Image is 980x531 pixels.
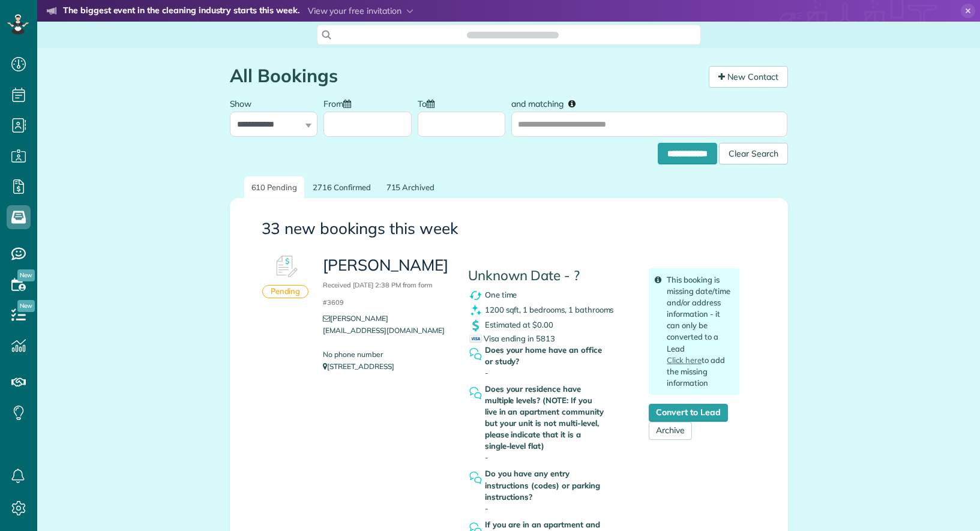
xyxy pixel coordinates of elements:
[323,314,445,347] a: [PERSON_NAME][EMAIL_ADDRESS][DOMAIN_NAME]
[63,5,299,18] strong: The biggest event in the cleaning industry starts this week.
[379,176,442,199] a: 715 Archived
[469,334,555,343] span: Visa ending in 5813
[468,303,483,318] img: clean_symbol_icon-dd072f8366c07ea3eb8378bb991ecd12595f4b76d916a6f83395f9468ae6ecae.png
[468,470,483,485] img: question_symbol_icon-fa7b350da2b2fea416cef77984ae4cf4944ea5ab9e3d5925827a5d6b7129d3f6.png
[485,305,614,314] span: 1200 sqft, 1 bedrooms, 1 bathrooms
[649,422,692,440] a: Archive
[485,344,606,367] strong: Does your home have an office or study?
[268,249,304,285] img: Booking #606839
[468,268,631,283] h4: Unknown Date - ?
[649,404,727,422] a: Convert to Lead
[323,257,449,308] h3: [PERSON_NAME]
[667,355,702,365] a: Click here
[323,92,357,114] label: From
[17,269,35,281] span: New
[468,347,483,362] img: question_symbol_icon-fa7b350da2b2fea416cef77984ae4cf4944ea5ab9e3d5925827a5d6b7129d3f6.png
[323,361,449,373] p: [STREET_ADDRESS]
[485,320,553,329] span: Estimated at $0.00
[17,300,35,312] span: New
[262,220,756,238] h3: 33 new bookings this week
[230,66,700,86] h1: All Bookings
[305,176,377,199] a: 2716 Confirmed
[418,92,440,114] label: To
[719,143,788,164] div: Clear Search
[649,268,739,395] div: This booking is missing date/time and/or address information - it can only be converted to a Lead...
[323,281,433,307] small: Received [DATE] 2:38 PM from form #3609
[468,318,483,333] img: dollar_symbol_icon-bd8a6898b2649ec353a9eba708ae97d8d7348bddd7d2aed9b7e4bf5abd9f4af5.png
[719,145,788,154] a: Clear Search
[485,290,517,299] span: One time
[709,66,788,88] a: New Contact
[485,452,488,462] span: -
[479,29,547,41] span: Search ZenMaid…
[244,176,305,199] a: 610 Pending
[323,349,449,361] li: No phone number
[468,288,483,303] img: recurrence_symbol_icon-7cc721a9f4fb8f7b0289d3d97f09a2e367b638918f1a67e51b1e7d8abe5fb8d8.png
[468,386,483,401] img: question_symbol_icon-fa7b350da2b2fea416cef77984ae4cf4944ea5ab9e3d5925827a5d6b7129d3f6.png
[485,368,488,377] span: -
[262,285,309,298] div: Pending
[485,383,606,452] strong: Does your residence have multiple levels? (NOTE: If you live in an apartment community but your u...
[511,92,584,114] label: and matching
[485,503,488,513] span: -
[485,468,606,502] strong: Do you have any entry instructions (codes) or parking instructions?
